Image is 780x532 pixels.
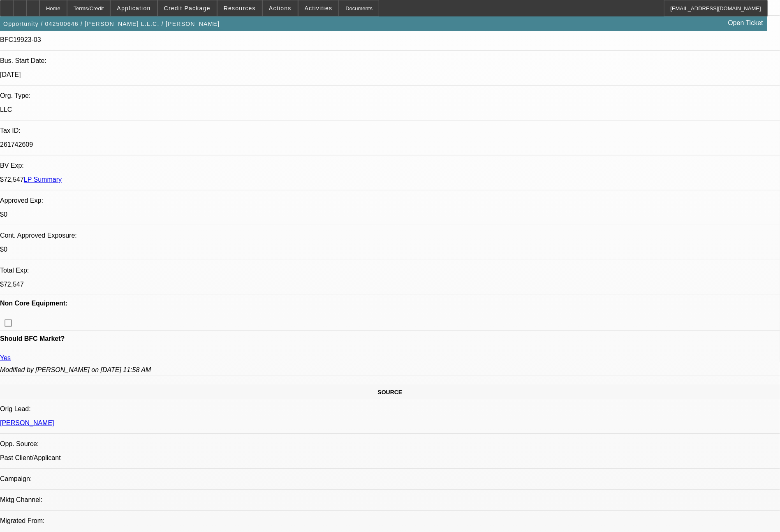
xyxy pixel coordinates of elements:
a: LP Summary [24,176,62,183]
button: Activities [299,0,339,16]
span: Resources [224,5,256,12]
button: Credit Package [158,0,217,16]
span: Application [117,5,150,12]
button: Actions [263,0,298,16]
span: SOURCE [378,389,403,396]
span: Activities [305,5,333,12]
button: Resources [218,0,262,16]
span: Opportunity / 042500646 / [PERSON_NAME] L.L.C. / [PERSON_NAME] [3,21,220,27]
span: Credit Package [164,5,211,12]
button: Application [111,0,157,16]
span: Actions [269,5,292,12]
a: Open Ticket [725,16,766,30]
